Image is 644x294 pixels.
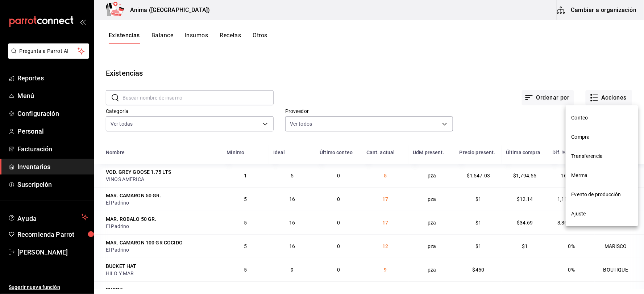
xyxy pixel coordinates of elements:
span: Evento de producción [572,191,632,198]
span: Transferencia [572,152,632,160]
span: Compra [572,133,632,141]
span: Conteo [572,114,632,122]
span: Ajuste [572,210,632,218]
span: Merma [572,172,632,179]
